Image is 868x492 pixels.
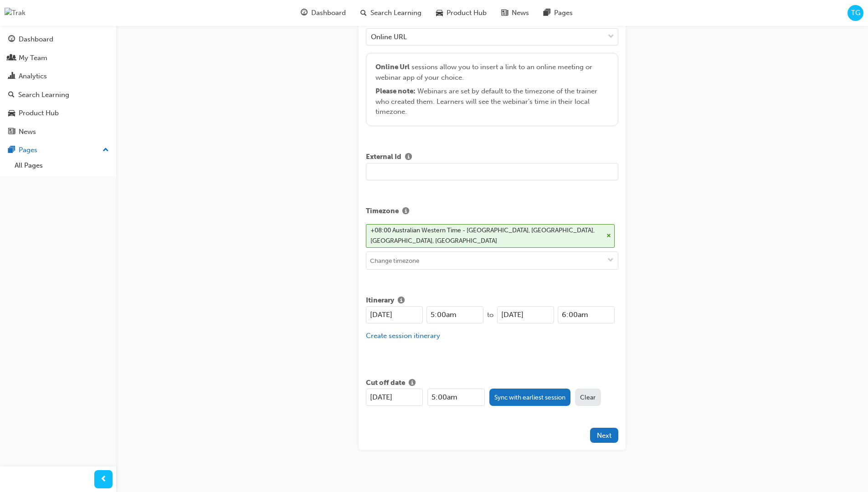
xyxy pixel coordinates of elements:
a: Search Learning [4,87,113,103]
span: info-icon [409,379,416,388]
a: My Team [4,50,113,67]
button: Show info [401,152,416,163]
span: people-icon [8,54,15,62]
button: Pages [4,142,113,159]
button: Show info [405,378,419,389]
a: All Pages [11,159,113,173]
span: Pages [554,8,573,18]
a: guage-iconDashboard [293,4,353,22]
input: HH:MM am [426,306,483,323]
div: Webinars are set by default to the timezone of the trainer who created them. Learners will see th... [375,86,609,117]
span: info-icon [398,297,405,305]
button: Create session itinerary [366,331,440,341]
div: Pages [19,145,37,155]
span: Cut off date [366,378,405,389]
span: info-icon [405,154,412,162]
button: TG [847,5,863,21]
div: sessions allow you to insert a link to an online meeting or webinar app of your choice. [375,62,609,117]
span: car-icon [8,109,15,118]
button: Sync with earliest session [489,389,571,406]
div: My Team [19,53,47,63]
span: External Id [366,152,401,163]
a: Dashboard [4,31,113,48]
span: news-icon [8,128,15,136]
div: Analytics [19,71,47,82]
span: car-icon [436,7,443,19]
button: Next [590,428,618,443]
input: DD/MM/YYYY [366,306,423,323]
span: up-icon [103,144,109,156]
input: HH:MM am [427,389,484,406]
span: chart-icon [8,72,15,81]
div: News [19,127,36,137]
div: +08:00 Australian Western Time - [GEOGRAPHIC_DATA], [GEOGRAPHIC_DATA], [GEOGRAPHIC_DATA], [GEOGRA... [370,225,603,246]
span: Please note : [375,87,416,95]
span: News [512,8,529,18]
span: pages-icon [544,7,550,19]
span: guage-icon [301,7,308,19]
span: pages-icon [8,146,15,154]
a: Product Hub [4,105,113,122]
button: DashboardMy TeamAnalyticsSearch LearningProduct HubNews [4,29,113,142]
input: DD/MM/YYYY [366,389,423,406]
span: Timezone [366,206,399,217]
a: News [4,123,113,140]
span: TG [851,8,860,18]
a: news-iconNews [494,4,536,22]
span: down-icon [607,257,614,265]
span: cross-icon [606,233,611,239]
div: Product Hub [19,108,59,118]
span: news-icon [501,7,508,19]
a: search-iconSearch Learning [353,4,429,22]
button: Clear [575,389,601,406]
span: Itinerary [366,295,394,307]
a: Analytics [4,68,113,85]
span: guage-icon [8,36,15,44]
input: DD/MM/YYYY [497,306,554,323]
div: to [483,310,497,320]
button: Show info [399,206,413,217]
span: prev-icon [100,474,107,485]
span: info-icon [402,208,409,216]
input: HH:MM am [558,306,615,323]
span: down-icon [608,31,614,43]
span: Product Hub [447,8,487,18]
span: search-icon [360,7,367,19]
span: Search Learning [370,8,421,18]
span: Next [597,431,611,440]
span: Online Url [375,63,410,71]
a: car-iconProduct Hub [429,4,494,22]
span: search-icon [8,91,15,99]
span: Dashboard [311,8,346,18]
div: Search Learning [18,90,69,100]
button: Show info [394,295,408,307]
div: Dashboard [19,34,53,45]
button: toggle menu [603,252,618,269]
a: pages-iconPages [536,4,580,22]
div: Online URL [371,31,407,42]
input: Change timezone [366,252,618,269]
img: Trak [5,8,26,18]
